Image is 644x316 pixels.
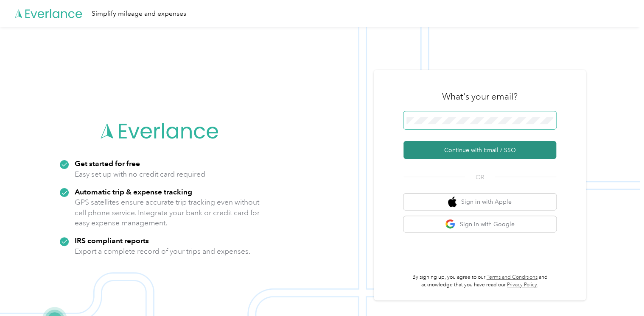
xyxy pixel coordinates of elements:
div: Simplify mileage and expenses [92,8,186,19]
strong: Get started for free [75,159,140,168]
span: OR [465,173,495,182]
p: By signing up, you agree to our and acknowledge that you have read our . [403,274,556,288]
p: GPS satellites ensure accurate trip tracking even without cell phone service. Integrate your bank... [75,197,260,228]
button: apple logoSign in with Apple [403,194,556,210]
p: Easy set up with no credit card required [75,169,205,180]
img: google logo [445,219,456,230]
strong: Automatic trip & expense tracking [75,187,192,196]
a: Privacy Policy [507,282,537,288]
button: google logoSign in with Google [403,216,556,233]
h3: What's your email? [442,91,518,103]
a: Terms and Conditions [487,274,538,280]
img: apple logo [448,197,456,207]
button: Continue with Email / SSO [403,141,556,159]
p: Export a complete record of your trips and expenses. [75,246,250,257]
strong: IRS compliant reports [75,236,149,245]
